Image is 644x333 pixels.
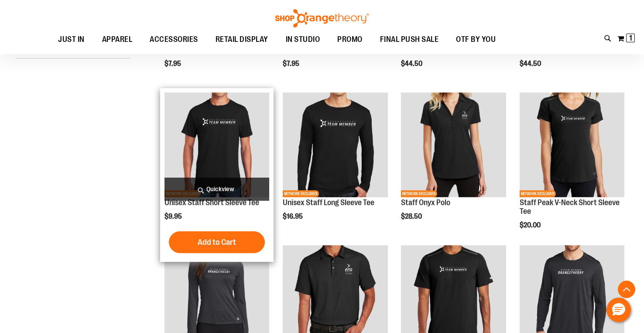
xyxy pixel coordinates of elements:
span: ACCESSORIES [150,30,198,49]
a: Product image for Unisex Short Sleeve T-ShirtNETWORK EXCLUSIVE [164,93,269,199]
span: OTF BY YOU [456,30,496,49]
img: Product image for Unisex Short Sleeve T-Shirt [164,93,269,197]
img: Product image for Peak V-Neck Short Sleeve Tee [520,93,624,197]
img: Shop Orangetheory [274,9,370,27]
span: $7.95 [164,60,182,68]
button: Hello, have a question? Let’s chat. [606,298,631,322]
span: 1 [629,34,632,42]
a: Staff Smooth Fleece Jacket [401,45,490,54]
a: Unisex Staff Long Sleeve Tee [283,198,374,207]
span: NETWORK EXCLUSIVE [283,190,319,197]
span: APPAREL [102,30,133,49]
div: product [397,88,510,243]
span: $16.95 [283,213,304,220]
span: Add to Cart [198,237,236,247]
a: NAME BADGE [283,45,325,54]
span: PROMO [337,30,363,49]
a: PROMO [329,30,371,50]
div: product [160,88,274,262]
a: APPAREL [93,30,141,50]
button: Add to Cart [169,231,265,253]
a: RETAIL DISPLAY [207,30,277,50]
a: Product image for Peak V-Neck Short Sleeve TeeNETWORK EXCLUSIVE [520,93,624,199]
a: IN STUDIO [277,30,329,49]
img: Product image for Unisex Long Sleeve T-Shirt [283,93,387,197]
a: Staff Peak V-Neck Short Sleeve Tee [520,198,620,216]
img: Product image for Onyx Polo [401,93,506,197]
a: JUST IN [49,30,93,50]
span: FINAL PUSH SALE [380,30,439,49]
a: NAME BADGE (Blank) [164,45,231,54]
a: Product image for Onyx PoloNETWORK EXCLUSIVE [401,93,506,199]
span: NETWORK EXCLUSIVE [520,190,556,197]
div: product [515,88,629,251]
span: $44.50 [520,60,542,68]
button: Back To Top [618,281,635,298]
a: Unisex Staff Short Sleeve Tee [164,198,259,207]
span: JUST IN [58,30,85,49]
span: $9.95 [164,213,183,220]
div: product [278,88,392,243]
a: ACCESSORIES [141,30,207,50]
a: Quickview [164,178,269,201]
span: $7.95 [283,60,301,68]
a: Staff Smooth Fleece Jacket [520,45,609,54]
span: $28.50 [401,213,423,220]
a: Product image for Unisex Long Sleeve T-ShirtNETWORK EXCLUSIVE [283,93,387,199]
span: $20.00 [520,221,542,229]
span: RETAIL DISPLAY [216,30,268,49]
a: Staff Onyx Polo [401,198,450,207]
span: IN STUDIO [286,30,320,49]
span: $44.50 [401,60,424,68]
span: NETWORK EXCLUSIVE [401,190,437,197]
a: FINAL PUSH SALE [371,30,448,50]
a: OTF BY YOU [447,30,504,50]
